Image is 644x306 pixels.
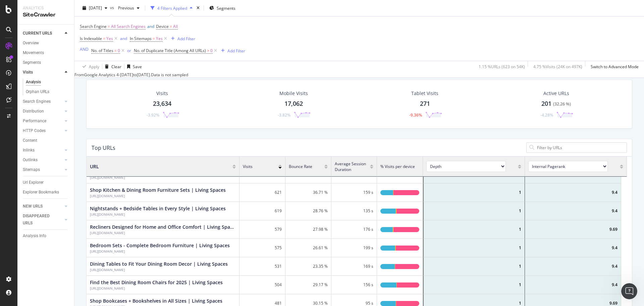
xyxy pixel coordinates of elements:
[23,127,63,134] a: HTTP Codes
[156,24,169,29] span: Device
[173,22,178,31] span: All
[90,163,99,170] span: URL
[89,5,102,11] span: 2025 Oct. 1st
[331,239,377,257] div: 199 s
[525,220,621,239] div: 9.69
[588,61,639,72] button: Switch to Advanced Mode
[525,239,621,257] div: 9.4
[90,205,226,212] div: Nightstands + Bedside Tables in Every Style | Living Spaces
[541,99,571,108] div: 201
[147,24,154,29] span: and
[23,59,41,66] div: Segments
[90,249,230,254] div: Bedroom Sets - Complete Bedroom Furniture | Living Spaces
[195,5,201,11] div: times
[134,48,206,53] span: No. of Duplicate Title (Among All URLs)
[23,157,63,164] a: Outlinks
[479,63,525,69] div: 1.15 % URLs ( 623 on 54K )
[23,98,63,105] a: Search Engines
[90,242,230,249] div: Bedroom Sets - Complete Bedroom Furniture | Living Spaces
[285,220,331,239] div: 27.98 %
[23,213,57,227] div: DISAPPEARED URLS
[423,276,525,294] div: 1
[331,202,377,220] div: 135 s
[331,220,377,239] div: 176 s
[23,232,69,239] a: Analysis Info
[115,5,134,11] span: Previous
[335,161,367,172] span: Average Session Duration
[90,212,226,217] div: Nightstands + Bedside Tables in Every Style | Living Spaces
[157,5,187,11] div: 4 Filters Applied
[23,118,63,125] a: Performance
[420,99,430,108] div: 271
[279,90,308,97] div: Mobile Visits
[331,257,377,276] div: 169 s
[23,108,44,115] div: Distribution
[423,257,525,276] div: 1
[23,30,63,37] a: CURRENT URLS
[239,183,285,202] div: 621
[92,144,115,151] div: Top URLs
[90,187,226,193] div: Shop Kitchen & Dining Room Furniture Sets | Living Spaces
[423,202,525,220] div: 1
[110,4,115,10] span: vs
[90,224,236,230] div: Recliners Designed for Home and Office Comfort | Living Spaces
[243,164,253,169] span: Visits
[210,46,213,55] span: 0
[90,279,223,286] div: Find the Best Dining Room Chairs for 2025 | Living Spaces
[130,36,152,41] span: In Sitemaps
[90,267,228,272] div: Dining Tables to Fit Your Dining Room Decor | Living Spaces
[285,276,331,294] div: 29.17 %
[168,35,195,43] button: Add Filter
[23,98,51,105] div: Search Engines
[23,166,40,173] div: Sitemaps
[108,24,110,29] span: =
[331,276,377,294] div: 156 s
[111,22,146,31] span: All Search Engines
[23,49,44,56] div: Movements
[114,48,117,53] span: =
[106,34,113,43] span: Yes
[103,36,105,41] span: =
[23,59,69,66] a: Segments
[26,88,69,95] a: Orphan URLs
[120,72,133,78] div: [DATE]
[153,36,155,41] span: =
[591,63,639,69] div: Switch to Advanced Mode
[23,49,69,56] a: Movements
[23,137,69,144] a: Content
[239,276,285,294] div: 504
[423,220,525,239] div: 1
[285,239,331,257] div: 26.61 %
[118,46,120,55] span: 0
[23,127,46,134] div: HTTP Codes
[80,36,102,41] span: Is Indexable
[102,61,121,72] button: Clear
[156,90,168,97] div: Visits
[26,88,49,95] div: Orphan URLs
[23,213,63,227] a: DISAPPEARED URLS
[23,179,44,186] div: Url Explorer
[23,166,63,173] a: Sitemaps
[148,3,195,13] button: 4 Filters Applied
[120,35,127,42] button: and
[239,202,285,220] div: 619
[120,36,127,41] div: and
[23,147,63,154] a: Inlinks
[207,3,238,13] button: Segments
[23,5,69,11] div: Analytics
[23,179,69,186] a: Url Explorer
[90,193,226,198] div: Shop Kitchen & Dining Room Furniture Sets | Living Spaces
[115,3,142,13] button: Previous
[525,202,621,220] div: 9.4
[217,5,235,11] span: Segments
[525,257,621,276] div: 9.4
[331,183,377,202] div: 159 s
[239,239,285,257] div: 575
[409,112,422,118] div: -9.36%
[207,48,209,53] span: >
[80,61,99,72] button: Apply
[23,40,69,47] a: Overview
[147,112,159,118] div: -3.92%
[278,112,290,118] div: -3.82%
[23,40,39,47] div: Overview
